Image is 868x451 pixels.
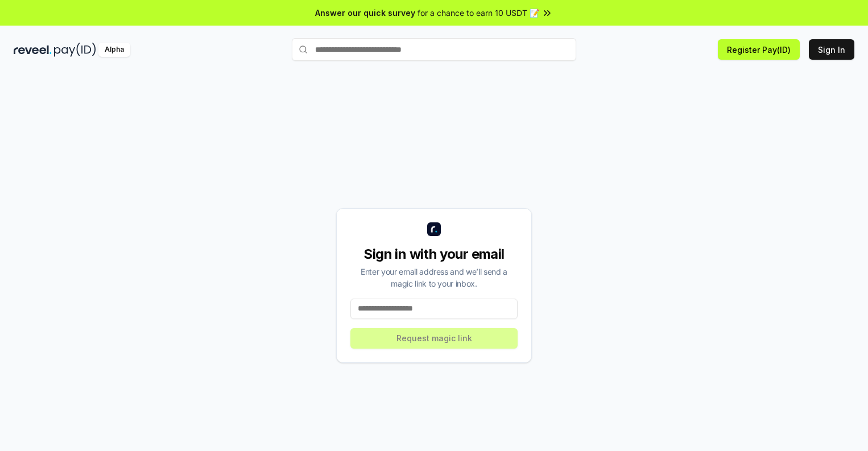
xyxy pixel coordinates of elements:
div: Alpha [98,43,130,57]
span: Answer our quick survey [315,7,415,19]
img: reveel_dark [14,43,52,57]
div: Sign in with your email [350,245,518,263]
img: pay_id [54,43,96,57]
button: Register Pay(ID) [718,39,800,60]
img: logo_small [427,222,441,236]
div: Enter your email address and we’ll send a magic link to your inbox. [350,266,518,289]
span: for a chance to earn 10 USDT 📝 [418,7,539,19]
button: Sign In [809,39,854,60]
